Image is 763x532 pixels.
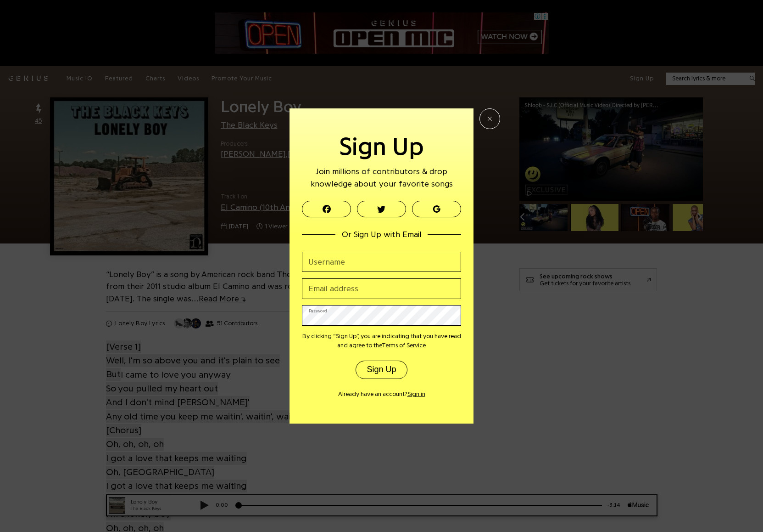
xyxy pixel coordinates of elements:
[356,361,407,379] button: Sign Up
[302,278,358,299] label: Email address
[32,11,87,18] div: The Black Keys
[32,4,87,11] div: Lonely Boy
[306,306,327,316] label: Password
[302,228,461,241] p: Or Sign Up with Email
[302,390,461,399] p: Already have an account?
[503,7,529,15] div: -3:14
[302,332,461,350] p: By clicking “Sign Up”, you are indicating that you have read and agree to the
[382,342,426,348] a: Terms of Service
[479,108,500,129] button: Close
[302,252,345,272] label: Username
[302,133,461,161] h1: Sign Up
[10,3,27,19] img: 72x72bb.jpg
[407,391,425,397] button: Sign in
[302,165,461,190] div: Join millions of contributors & drop knowledge about your favorite songs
